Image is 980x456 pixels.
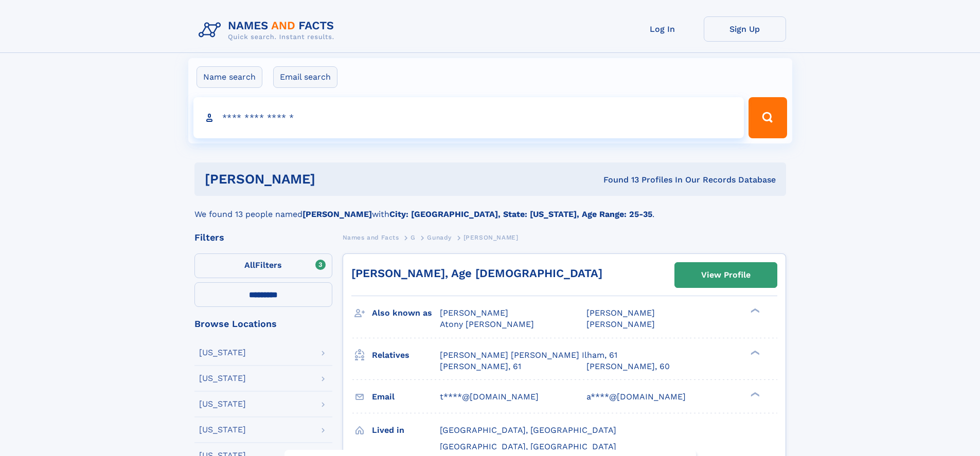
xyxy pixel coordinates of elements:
[343,231,399,244] a: Names and Facts
[193,97,744,138] input: search input
[440,308,508,318] span: [PERSON_NAME]
[704,16,786,42] a: Sign Up
[372,388,440,406] h3: Email
[440,425,616,435] span: [GEOGRAPHIC_DATA], [GEOGRAPHIC_DATA]
[273,66,337,88] label: Email search
[372,304,440,322] h3: Also known as
[440,442,616,451] span: [GEOGRAPHIC_DATA], [GEOGRAPHIC_DATA]
[459,174,776,186] div: Found 13 Profiles In Our Records Database
[199,400,246,408] div: [US_STATE]
[194,16,343,44] img: Logo Names and Facts
[205,173,459,186] h1: [PERSON_NAME]
[427,231,452,244] a: Gunady
[748,391,760,397] div: ❯
[194,196,786,221] div: We found 13 people named with .
[749,97,787,138] button: Search Button
[748,349,760,356] div: ❯
[675,263,777,287] a: View Profile
[302,209,372,219] b: [PERSON_NAME]
[586,319,655,329] span: [PERSON_NAME]
[586,361,670,372] a: [PERSON_NAME], 60
[701,263,751,287] div: View Profile
[197,66,262,88] label: Name search
[199,349,246,357] div: [US_STATE]
[194,253,332,278] label: Filters
[427,234,452,241] span: Gunady
[194,233,332,242] div: Filters
[199,374,246,382] div: [US_STATE]
[586,308,655,318] span: [PERSON_NAME]
[464,234,519,241] span: [PERSON_NAME]
[411,231,416,244] a: G
[244,260,255,270] span: All
[440,319,534,329] span: Atony [PERSON_NAME]
[440,350,617,361] a: [PERSON_NAME] [PERSON_NAME] Ilham, 61
[440,361,521,372] a: [PERSON_NAME], 61
[372,346,440,364] h3: Relatives
[411,234,416,241] span: G
[199,426,246,434] div: [US_STATE]
[372,422,440,439] h3: Lived in
[194,319,332,329] div: Browse Locations
[748,307,760,314] div: ❯
[389,209,652,219] b: City: [GEOGRAPHIC_DATA], State: [US_STATE], Age Range: 25-35
[351,267,602,280] a: [PERSON_NAME], Age [DEMOGRAPHIC_DATA]
[621,16,704,42] a: Log In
